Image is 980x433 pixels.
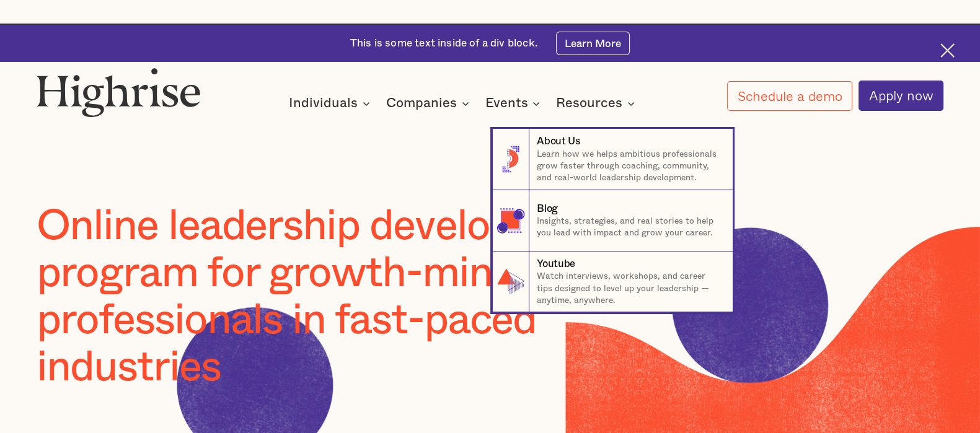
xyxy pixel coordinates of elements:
[386,96,457,111] div: Companies
[386,96,473,111] div: Companies
[727,81,852,111] a: Schedule a demo
[556,96,638,111] div: Resources
[37,68,200,117] img: Highrise logo
[537,216,720,240] p: Insights, strategies, and real stories to help you lead with impact and grow your career.
[492,251,733,313] a: YoutubeWatch interviews, workshops, and career tips designed to level up your leadership — anytim...
[859,81,943,110] a: Apply now
[556,96,622,111] div: Resources
[940,43,955,58] img: Cross icon
[556,32,630,55] a: Learn More
[485,96,528,111] div: Events
[118,104,862,312] nav: Resources
[537,271,720,307] p: Watch interviews, workshops, and career tips designed to level up your leadership — anytime, anyw...
[289,96,358,111] div: Individuals
[537,256,575,271] div: Youtube
[537,201,558,216] div: Blog
[37,203,698,391] h1: Online leadership development program for growth-minded professionals in fast-paced industries
[537,149,720,185] p: Learn how we helps ambitious professionals grow faster through coaching, community, and real-worl...
[350,36,538,51] div: This is some text inside of a div block.
[492,129,733,190] a: About UsLearn how we helps ambitious professionals grow faster through coaching, community, and r...
[485,96,544,111] div: Events
[289,96,374,111] div: Individuals
[492,190,733,251] a: BlogInsights, strategies, and real stories to help you lead with impact and grow your career.
[537,134,580,149] div: About Us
